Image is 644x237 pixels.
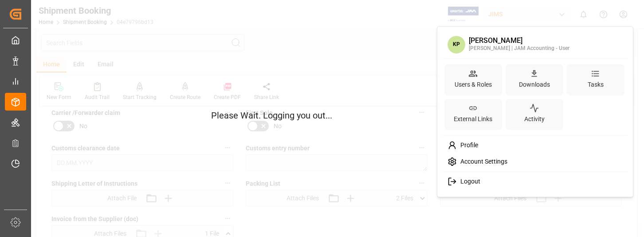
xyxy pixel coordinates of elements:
div: [PERSON_NAME] | JAM Accounting - User [469,45,569,53]
div: Tasks [586,78,605,91]
div: Downloads [517,78,552,91]
div: [PERSON_NAME] [469,37,569,45]
div: External Links [452,113,494,126]
span: KP [448,36,465,54]
p: Please Wait. Logging you out... [211,109,433,122]
span: Logout [457,178,480,186]
span: Profile [457,141,478,149]
span: Account Settings [457,158,507,166]
div: Users & Roles [453,78,494,91]
div: Activity [522,113,546,126]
